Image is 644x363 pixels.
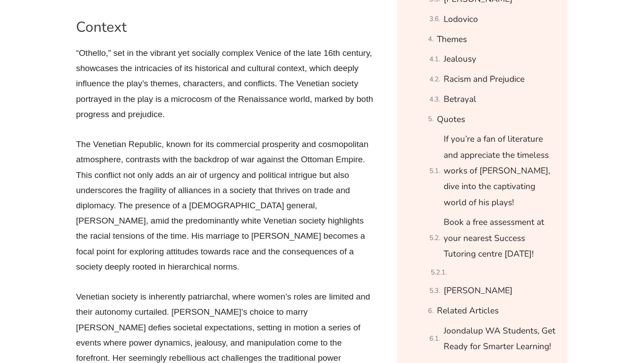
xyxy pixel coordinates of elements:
a: [PERSON_NAME] [444,283,513,299]
p: The Venetian Republic, known for its commercial prosperity and cosmopolitan atmosphere, contrasts... [76,137,376,274]
a: Related Articles [437,303,499,319]
a: Book a free assessment at your nearest Success Tutoring centre [DATE]! [444,215,556,262]
h2: Context [76,18,376,37]
p: “Othello,” set in the vibrant yet socially complex Venice of the late 16th century, showcases the... [76,46,376,122]
a: Lodovico [444,12,478,27]
a: Joondalup WA Students, Get Ready for Smarter Learning! [444,323,556,355]
a: Racism and Prejudice [444,72,525,87]
a: Themes [437,32,467,47]
a: Betrayal [444,92,476,107]
iframe: Chat Widget [491,262,644,363]
a: Quotes [437,112,465,127]
a: If you’re a fan of literature and appreciate the timeless works of [PERSON_NAME], dive into the c... [444,131,556,210]
a: Jealousy [444,51,476,67]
